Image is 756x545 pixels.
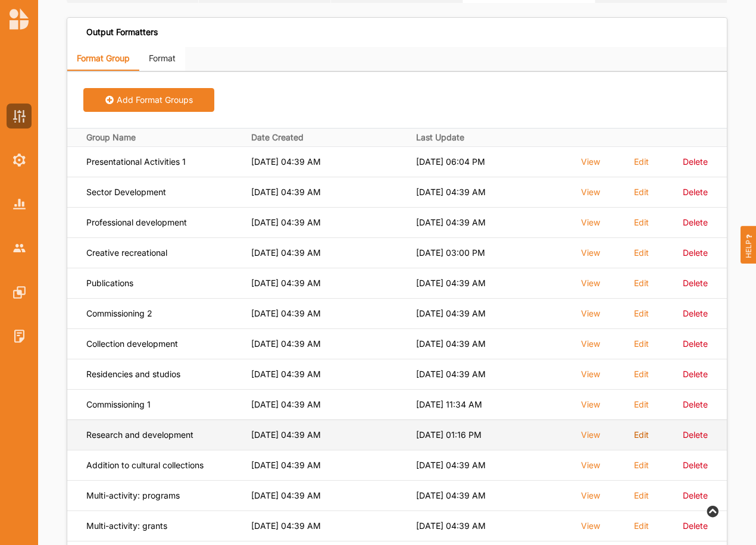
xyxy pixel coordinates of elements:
[416,490,486,500] span: [DATE] 04:39 AM
[13,199,26,209] img: System Reports
[86,217,187,227] span: Professional development
[581,187,600,198] label: View
[634,521,649,531] label: Edit
[7,148,32,173] a: System Settings
[581,490,600,501] label: View
[251,369,321,379] span: [DATE] 04:39 AM
[634,156,649,167] label: Edit
[416,369,486,379] span: [DATE] 04:39 AM
[13,154,26,167] img: System Settings
[251,460,321,470] span: [DATE] 04:39 AM
[251,399,321,409] span: [DATE] 04:39 AM
[634,217,649,228] label: Edit
[416,278,486,288] span: [DATE] 04:39 AM
[634,308,649,319] label: Edit
[581,278,600,289] label: View
[416,217,486,227] span: [DATE] 04:39 AM
[416,399,482,409] span: [DATE] 11:34 AM
[86,460,204,470] span: Addition to cultural collections
[67,47,139,71] a: Format Group
[83,88,214,112] button: Add Format Groups
[13,286,26,299] img: Features
[581,339,600,349] label: View
[86,248,167,258] span: Creative recreational
[581,399,600,410] label: View
[416,248,485,258] span: [DATE] 03:00 PM
[634,369,649,380] label: Edit
[416,339,486,349] span: [DATE] 04:39 AM
[10,8,29,30] img: logo
[86,27,158,37] div: Output Formatters
[634,399,649,410] label: Edit
[86,187,166,197] span: Sector Development
[251,217,321,227] span: [DATE] 04:39 AM
[416,308,486,318] span: [DATE] 04:39 AM
[232,128,397,146] th: Date Created
[13,330,26,342] img: System Logs
[86,369,180,379] span: Residencies and studios
[416,156,485,167] span: [DATE] 06:04 PM
[7,280,32,305] a: Features
[634,278,649,289] label: Edit
[634,248,649,258] label: Edit
[86,308,152,318] span: Commissioning 2
[634,339,649,349] label: Edit
[416,460,486,470] span: [DATE] 04:39 AM
[251,490,321,500] span: [DATE] 04:39 AM
[86,156,186,167] span: Presentational Activities 1
[7,324,32,349] a: System Logs
[139,47,185,71] a: Format
[581,308,600,319] label: View
[634,460,649,471] label: Edit
[581,460,600,471] label: View
[86,490,180,500] span: Multi-activity: programs
[251,339,321,349] span: [DATE] 04:39 AM
[251,187,321,197] span: [DATE] 04:39 AM
[581,430,600,440] label: View
[86,278,133,288] span: Publications
[7,192,32,217] a: System Reports
[416,187,486,197] span: [DATE] 04:39 AM
[86,430,193,440] span: Research and development
[581,521,600,531] label: View
[67,128,232,146] th: Group Name
[416,521,486,531] span: [DATE] 04:39 AM
[251,248,321,258] span: [DATE] 04:39 AM
[634,490,649,501] label: Edit
[86,521,167,531] span: Multi-activity: grants
[581,248,600,258] label: View
[581,156,600,167] label: View
[251,308,321,318] span: [DATE] 04:39 AM
[251,156,321,167] span: [DATE] 04:39 AM
[13,110,26,123] img: Activity Settings
[634,430,649,440] label: Edit
[251,430,321,440] span: [DATE] 04:39 AM
[251,521,321,531] span: [DATE] 04:39 AM
[581,217,600,228] label: View
[416,430,482,440] span: [DATE] 01:16 PM
[397,128,562,146] th: Last Update
[251,278,321,288] span: [DATE] 04:39 AM
[86,339,178,349] span: Collection development
[634,187,649,198] label: Edit
[7,104,32,129] a: Activity Settings
[581,369,600,380] label: View
[13,244,26,252] img: Accounts & Users
[7,236,32,261] a: Accounts & Users
[86,399,151,409] span: Commissioning 1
